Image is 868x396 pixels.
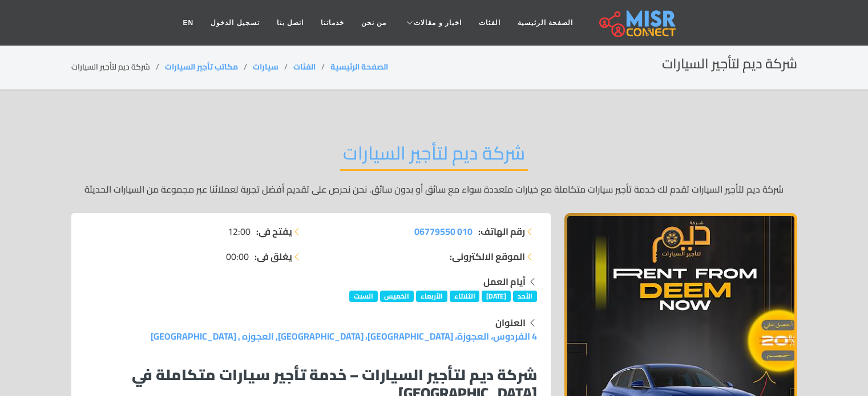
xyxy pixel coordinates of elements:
a: الصفحة الرئيسية [509,12,582,34]
span: 010 06779550 [414,223,473,240]
span: اخبار و مقالات [414,18,462,28]
strong: أيام العمل [483,273,526,290]
a: 010 06779550 [414,224,473,238]
strong: العنوان [495,314,526,331]
a: مكاتب تأجير السيارات [165,59,238,74]
a: اتصل بنا [268,12,312,34]
h2: شركة ديم لتأجير السيارات [340,142,528,171]
span: السبت [349,291,378,302]
span: الأربعاء [416,291,447,302]
p: شركة ديم لتأجير السيارات تقدم لك خدمة تأجير سيارات متكاملة مع خيارات متعددة سواء مع سائق أو بدون ... [71,182,797,196]
a: تسجيل الدخول [202,12,268,34]
span: [DATE] [482,291,511,302]
a: الفئات [293,59,316,74]
img: main.misr_connect [599,9,676,37]
a: الفئات [470,12,509,34]
a: خدماتنا [312,12,353,34]
a: EN [175,12,203,34]
a: اخبار و مقالات [395,12,470,34]
strong: يغلق في: [255,250,292,263]
a: سيارات [253,59,278,74]
span: الأحد [513,291,537,302]
strong: الموقع الالكتروني: [450,250,525,263]
span: الثلاثاء [450,291,480,302]
span: 00:00 [226,250,249,263]
a: 4 الفردوس، العجوزة، [GEOGRAPHIC_DATA]، [GEOGRAPHIC_DATA], العجوزه , [GEOGRAPHIC_DATA] [151,328,537,345]
h2: شركة ديم لتأجير السيارات [662,56,797,72]
strong: رقم الهاتف: [478,224,525,238]
a: الصفحة الرئيسية [330,59,388,74]
a: من نحن [353,12,395,34]
strong: يفتح في: [256,224,292,238]
span: الخميس [380,291,414,302]
span: 12:00 [228,224,251,238]
li: شركة ديم لتأجير السيارات [71,61,165,73]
